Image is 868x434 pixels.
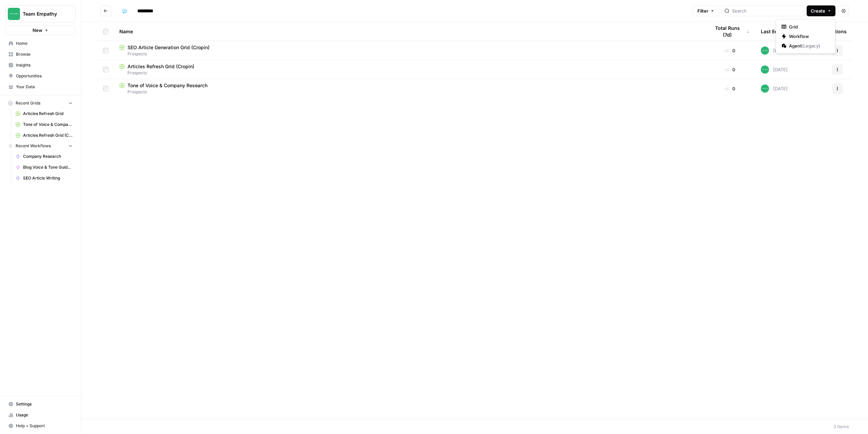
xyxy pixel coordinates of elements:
span: SEO Article Writing [23,175,73,181]
span: Team Empathy [23,11,64,17]
a: Tone of Voice & Company ResearchProspects [119,82,699,95]
button: Filter [693,5,719,16]
span: Filter [697,7,708,14]
span: Tone of Voice & Company Research [127,82,208,89]
div: 0 [710,85,750,92]
a: Company Research [13,151,76,162]
a: SEO Article Writing [13,173,76,184]
span: Opportunities [16,73,73,79]
a: Blog Voice & Tone Guidelines [13,162,76,173]
div: Last Edited [761,22,787,41]
a: Your Data [5,81,76,92]
span: SEO Article Generation Grid (Cropin) [127,44,210,51]
div: Actions [829,22,847,41]
img: wwg0kvabo36enf59sssm51gfoc5r [761,46,769,55]
span: Agent [789,42,827,49]
button: Recent Workflows [5,141,76,151]
span: Articles Refresh Grid (Cropin) [23,132,73,138]
span: Blog Voice & Tone Guidelines [23,164,73,170]
div: [DATE] [761,84,788,93]
a: Articles Refresh Grid (Cropin)Prospects [119,63,699,76]
img: Team Empathy Logo [8,8,20,20]
div: [DATE] [761,65,788,74]
a: Articles Refresh Grid (Cropin) [13,130,76,141]
span: Tone of Voice & Company Research [23,121,73,128]
span: Prospects [119,89,699,95]
span: Help + Support [16,423,73,429]
button: New [5,25,76,35]
a: SEO Article Generation Grid (Cropin)Prospects [119,44,699,57]
a: Browse [5,49,76,60]
img: wwg0kvabo36enf59sssm51gfoc5r [761,84,769,93]
span: Workflow [789,33,827,40]
span: Your Data [16,84,73,90]
span: Create [811,7,825,14]
span: Articles Refresh Grid [23,111,73,117]
span: ( Legacy ) [802,43,820,49]
span: Recent Workflows [16,143,51,149]
span: Prospects [119,70,699,76]
button: Create [807,5,835,16]
span: Insights [16,62,73,68]
div: 3 Items [833,423,849,430]
img: wwg0kvabo36enf59sssm51gfoc5r [761,65,769,74]
span: Usage [16,412,73,418]
input: Search [732,7,801,14]
button: Go back [100,5,111,16]
button: Recent Grids [5,98,76,108]
button: Workspace: Team Empathy [5,5,76,22]
div: 0 [710,66,750,73]
span: Browse [16,51,73,57]
span: Settings [16,401,73,407]
span: Grid [789,23,827,30]
span: Articles Refresh Grid (Cropin) [127,63,194,70]
span: Prospects [119,51,699,57]
span: New [33,27,42,34]
div: Create [776,19,835,54]
span: Company Research [23,153,73,159]
a: Tone of Voice & Company Research [13,119,76,130]
a: Settings [5,399,76,410]
div: 0 [710,47,750,54]
a: Usage [5,410,76,420]
div: Total Runs (7d) [710,22,750,41]
div: [DATE] [761,46,788,55]
div: Name [119,22,699,41]
span: Recent Grids [16,100,40,106]
a: Insights [5,60,76,71]
a: Home [5,38,76,49]
button: Help + Support [5,420,76,431]
span: Home [16,40,73,46]
a: Opportunities [5,71,76,81]
a: Articles Refresh Grid [13,108,76,119]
